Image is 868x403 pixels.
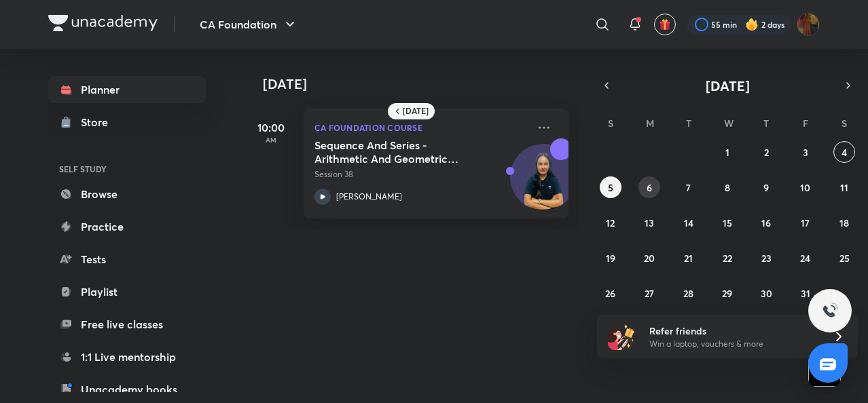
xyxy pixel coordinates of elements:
img: avatar [659,18,671,31]
abbr: October 21, 2025 [684,252,693,265]
a: Planner [48,76,206,103]
span: [DATE] [706,77,750,95]
button: October 31, 2025 [795,282,816,304]
abbr: October 28, 2025 [683,287,693,300]
button: October 11, 2025 [833,176,855,198]
button: [DATE] [616,76,839,95]
abbr: October 31, 2025 [801,287,810,300]
button: October 26, 2025 [600,282,621,304]
button: October 1, 2025 [717,141,738,163]
button: October 29, 2025 [717,282,738,304]
abbr: Monday [646,117,654,130]
abbr: October 29, 2025 [722,287,732,300]
abbr: October 23, 2025 [761,252,772,265]
button: October 10, 2025 [795,176,816,198]
abbr: Saturday [842,117,847,130]
abbr: Wednesday [724,117,734,130]
abbr: October 17, 2025 [801,216,810,229]
abbr: October 13, 2025 [645,216,654,229]
a: Company Logo [48,15,158,35]
abbr: October 25, 2025 [839,252,850,265]
abbr: October 6, 2025 [647,181,652,194]
div: Store [81,114,116,130]
button: October 21, 2025 [678,247,700,269]
abbr: October 12, 2025 [606,216,615,229]
abbr: Thursday [763,117,769,130]
img: Company Logo [48,15,158,31]
button: October 30, 2025 [755,282,777,304]
button: October 3, 2025 [795,141,816,163]
abbr: October 8, 2025 [725,181,730,194]
abbr: October 2, 2025 [764,146,769,159]
a: 1:1 Live mentorship [48,343,206,370]
button: October 6, 2025 [638,176,660,198]
button: October 4, 2025 [833,141,855,163]
a: Free live classes [48,311,206,338]
abbr: October 10, 2025 [800,181,810,194]
h6: SELF STUDY [48,157,206,180]
button: October 17, 2025 [795,212,816,233]
a: Browse [48,180,206,208]
abbr: October 26, 2025 [605,287,615,300]
p: Session 38 [314,168,528,180]
button: October 18, 2025 [833,212,855,233]
button: CA Foundation [192,11,306,38]
abbr: Friday [803,117,808,130]
abbr: October 4, 2025 [842,146,847,159]
abbr: October 11, 2025 [840,181,848,194]
button: avatar [654,14,676,35]
abbr: October 19, 2025 [606,252,615,265]
img: Avatar [511,151,576,216]
button: October 19, 2025 [600,247,621,269]
abbr: October 24, 2025 [800,252,810,265]
button: October 20, 2025 [638,247,660,269]
button: October 22, 2025 [717,247,738,269]
abbr: October 20, 2025 [644,252,655,265]
p: Win a laptop, vouchers & more [649,338,816,350]
img: referral [608,323,635,350]
abbr: Sunday [608,117,613,130]
p: AM [244,136,298,144]
button: October 23, 2025 [755,247,777,269]
h6: Refer friends [649,324,816,338]
button: October 16, 2025 [755,212,777,233]
button: October 28, 2025 [678,282,700,304]
abbr: October 1, 2025 [725,146,729,159]
button: October 27, 2025 [638,282,660,304]
abbr: October 9, 2025 [763,181,769,194]
a: Store [48,109,206,136]
abbr: October 14, 2025 [684,216,693,229]
h5: Sequence And Series - Arithmetic And Geometric Progressions - II [314,138,484,166]
h4: [DATE] [263,76,582,92]
p: [PERSON_NAME] [336,191,402,203]
h5: 10:00 [244,119,298,136]
a: Practice [48,213,206,240]
abbr: October 18, 2025 [839,216,849,229]
button: October 9, 2025 [755,176,777,198]
button: October 24, 2025 [795,247,816,269]
a: Playlist [48,278,206,305]
p: CA Foundation Course [314,119,528,136]
button: October 12, 2025 [600,212,621,233]
abbr: October 22, 2025 [723,252,732,265]
button: October 8, 2025 [717,176,738,198]
img: ttu [822,303,838,319]
abbr: October 15, 2025 [723,216,732,229]
abbr: October 16, 2025 [761,216,771,229]
abbr: October 5, 2025 [608,181,613,194]
h6: [DATE] [403,106,429,117]
button: October 13, 2025 [638,212,660,233]
abbr: October 27, 2025 [645,287,654,300]
img: streak [745,18,759,31]
a: Unacademy books [48,376,206,403]
a: Tests [48,246,206,273]
button: October 14, 2025 [678,212,700,233]
abbr: October 3, 2025 [803,146,808,159]
abbr: Tuesday [686,117,691,130]
button: October 15, 2025 [717,212,738,233]
button: October 2, 2025 [755,141,777,163]
abbr: October 7, 2025 [686,181,691,194]
button: October 25, 2025 [833,247,855,269]
img: gungun Raj [797,13,820,36]
button: October 5, 2025 [600,176,621,198]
